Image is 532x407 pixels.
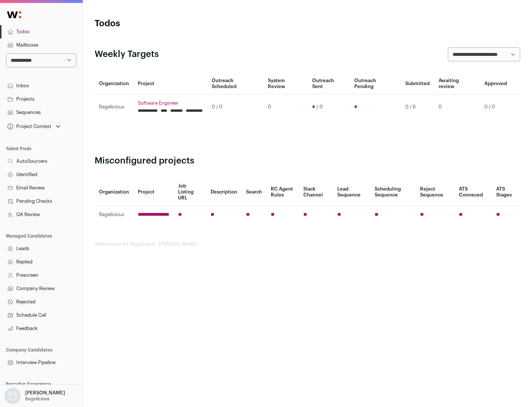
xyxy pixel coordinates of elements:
button: Open dropdown [3,388,66,404]
th: RC Agent Rules [266,179,299,206]
td: Bagelicious [95,94,133,120]
td: 0 / 0 [480,94,511,120]
th: Slack Channel [299,179,333,206]
th: Outreach Scheduled [207,73,263,94]
th: Search [242,179,266,206]
img: Wellfound [3,7,25,22]
img: nopic.png [4,388,21,404]
div: Project Context [6,124,51,129]
th: Project [133,179,174,206]
th: Project [133,73,207,94]
td: 0 / 0 [207,94,263,120]
h2: Weekly Targets [95,48,159,60]
th: Organization [95,179,133,206]
h2: Misconfigured projects [95,155,520,167]
th: Organization [95,73,133,94]
td: 0 [263,94,307,120]
th: System Review [263,73,307,94]
td: 0 [434,94,480,120]
th: ATS Stages [492,179,520,206]
th: Submitted [401,73,434,94]
th: Reject Sequence [416,179,455,206]
th: Outreach Pending [350,73,400,94]
h1: Todos [95,18,236,30]
p: [PERSON_NAME] [25,390,65,396]
button: Open dropdown [6,121,62,132]
footer: wellfound:ai for Bagelicious - [PERSON_NAME] [95,241,520,247]
th: Awaiting review [434,73,480,94]
p: Bagelicious [25,396,50,402]
td: 0 / 6 [401,94,434,120]
th: Job Listing URL [174,179,206,206]
th: Scheduling Sequence [370,179,416,206]
td: Bagelicious [95,206,133,224]
th: Description [206,179,242,206]
span: / 0 [317,104,323,110]
a: Software Engineer [138,100,203,106]
th: Lead Sequence [333,179,370,206]
th: ATS Conneced [454,179,491,206]
th: Approved [480,73,511,94]
th: Outreach Sent [308,73,350,94]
